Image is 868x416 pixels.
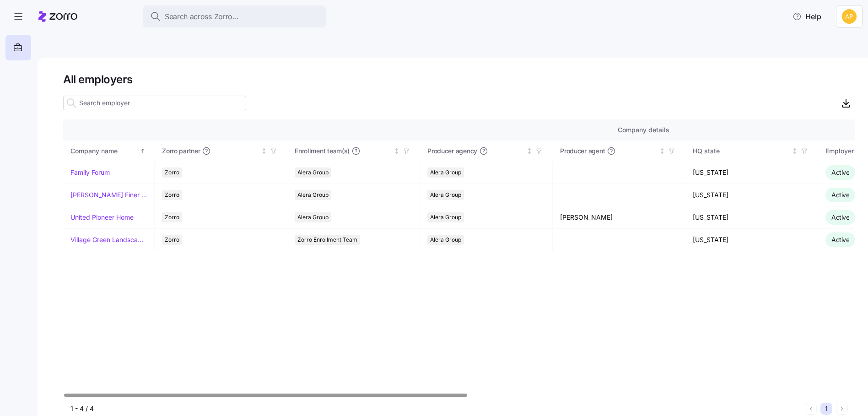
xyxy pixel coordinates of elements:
a: Village Green Landscapes [70,235,147,244]
th: Producer agentNot sorted [553,140,685,162]
span: Alera Group [430,167,461,178]
button: 1 [820,403,832,415]
div: Company name [70,146,138,156]
span: Alera Group [297,167,329,178]
span: Zorro partner [162,146,200,156]
input: Search employer [63,96,246,110]
a: Family Forum [70,168,110,177]
span: Active [831,191,849,199]
div: Not sorted [261,148,267,154]
td: [US_STATE] [685,206,818,229]
span: Zorro Enrollment Team [297,235,357,245]
span: Enrollment team(s) [295,146,350,156]
div: Sorted ascending [140,148,146,154]
div: Not sorted [394,148,400,154]
span: Alera Group [430,212,461,222]
span: Alera Group [297,190,329,200]
div: 1 - 4 / 4 [70,404,801,413]
span: Zorro [165,235,179,245]
td: [US_STATE] [685,229,818,251]
span: Producer agency [427,146,477,156]
button: Next page [836,403,848,415]
div: Not sorted [526,148,533,154]
span: Active [831,168,849,176]
span: Active [831,213,849,221]
span: Zorro [165,167,179,178]
th: Enrollment team(s)Not sorted [287,140,420,162]
a: United Pioneer Home [70,213,134,222]
td: [US_STATE] [685,162,818,184]
th: Producer agencyNot sorted [420,140,553,162]
span: Alera Group [430,190,461,200]
h1: All employers [63,72,855,86]
span: Active [831,236,849,243]
th: Company nameSorted ascending [63,140,155,162]
button: Previous page [805,403,817,415]
td: [US_STATE] [685,184,818,206]
a: [PERSON_NAME] Finer Meats [70,190,147,200]
div: Not sorted [792,148,798,154]
div: Not sorted [659,148,665,154]
span: Zorro [165,212,179,222]
span: Zorro [165,190,179,200]
span: Alera Group [430,235,461,245]
th: Zorro partnerNot sorted [155,140,287,162]
td: [PERSON_NAME] [553,206,685,229]
div: HQ state [693,146,790,156]
span: Producer agent [560,146,605,156]
span: Alera Group [297,212,329,222]
th: HQ stateNot sorted [685,140,818,162]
